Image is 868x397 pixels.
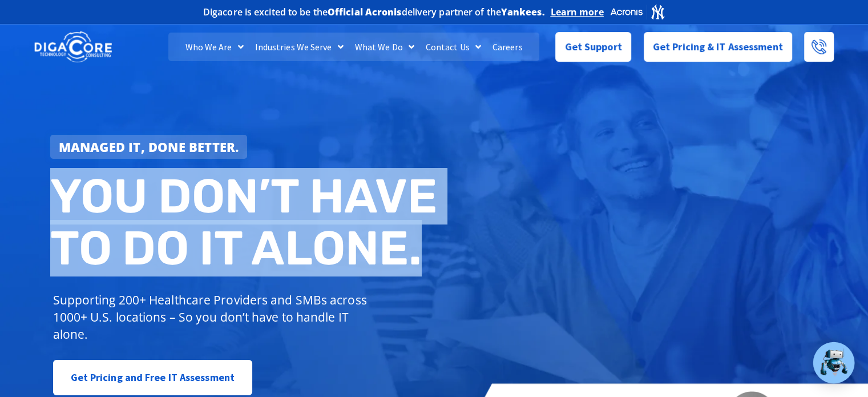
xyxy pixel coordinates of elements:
span: Get Pricing and Free IT Assessment [71,366,235,389]
strong: Managed IT, done better. [59,138,239,155]
h2: Digacore is excited to be the delivery partner of the [203,7,545,17]
nav: Menu [168,33,539,61]
a: Get Support [555,32,631,62]
a: Contact Us [420,33,487,61]
span: Get Pricing & IT Assessment [653,35,783,58]
a: Industries We Serve [249,33,349,61]
a: Get Pricing & IT Assessment [644,32,792,62]
a: Who We Are [180,33,249,61]
img: DigaCore Technology Consulting [34,30,112,64]
a: Managed IT, done better. [50,135,248,159]
a: Careers [487,33,528,61]
img: Acronis [609,3,665,20]
a: Get Pricing and Free IT Assessment [53,360,252,395]
p: Supporting 200+ Healthcare Providers and SMBs across 1000+ U.S. locations – So you don’t have to ... [53,291,372,343]
a: Learn more [551,6,604,18]
b: Yankees. [501,6,545,18]
span: Get Support [565,35,622,58]
b: Official Acronis [328,6,402,18]
h2: You don’t have to do IT alone. [50,170,443,275]
a: What We Do [349,33,420,61]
